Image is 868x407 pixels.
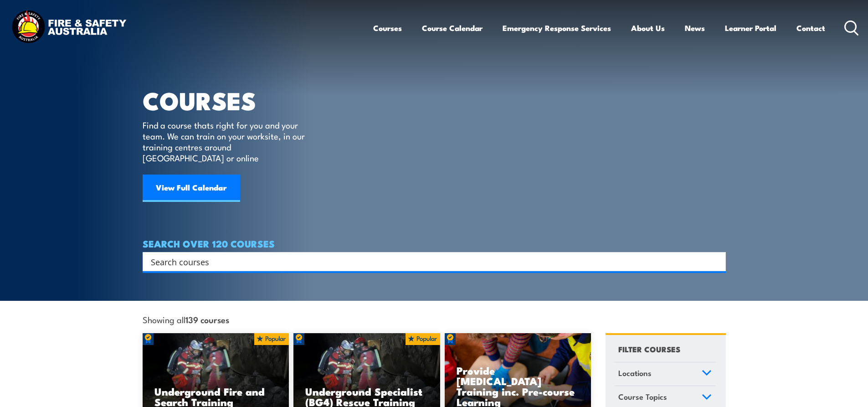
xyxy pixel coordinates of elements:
[143,119,309,163] p: Find a course thats right for you and your team. We can train on your worksite, in our training c...
[151,255,706,268] input: Search input
[618,391,667,403] span: Course Topics
[457,365,580,407] h3: Provide [MEDICAL_DATA] Training inc. Pre-course Learning
[154,386,277,407] h3: Underground Fire and Search Training
[305,386,428,407] h3: Underground Specialist (BG4) Rescue Training
[143,238,726,248] h4: SEARCH OVER 120 COURSES
[710,255,723,268] button: Search magnifier button
[143,89,318,111] h1: COURSES
[153,255,708,268] form: Search form
[618,343,680,355] h4: FILTER COURSES
[503,16,611,40] a: Emergency Response Services
[796,16,825,40] a: Contact
[618,367,652,379] span: Locations
[725,16,776,40] a: Learner Portal
[614,362,716,386] a: Locations
[422,16,483,40] a: Course Calendar
[631,16,665,40] a: About Us
[185,313,229,325] strong: 139 courses
[685,16,705,40] a: News
[143,314,229,324] span: Showing all
[143,175,240,202] a: View Full Calendar
[373,16,402,40] a: Courses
